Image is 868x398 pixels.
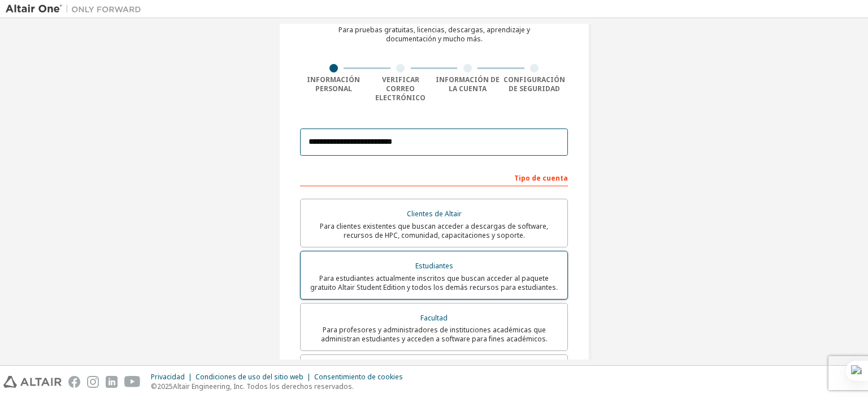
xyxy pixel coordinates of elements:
img: linkedin.svg [106,376,118,388]
font: Para profesores y administradores de instituciones académicas que administran estudiantes y acced... [321,325,548,344]
font: Para clientes existentes que buscan acceder a descargas de software, recursos de HPC, comunidad, ... [320,221,548,240]
font: documentación y mucho más. [386,34,483,44]
font: Información de la cuenta [436,75,500,93]
img: youtube.svg [124,376,141,388]
font: Para pruebas gratuitas, licencias, descargas, aprendizaje y [338,25,530,35]
font: Altair Engineering, Inc. Todos los derechos reservados. [173,382,354,391]
font: Estudiantes [415,261,453,271]
font: Verificar correo electrónico [375,75,426,102]
font: Información personal [307,75,360,93]
font: Consentimiento de cookies [314,372,403,382]
font: Para estudiantes actualmente inscritos que buscan acceder al paquete gratuito Altair Student Edit... [310,273,558,292]
font: Tipo de cuenta [514,173,568,183]
img: instagram.svg [87,376,99,388]
img: facebook.svg [68,376,80,388]
font: 2025 [157,382,173,391]
img: Altair Uno [6,3,147,15]
font: Facultad [420,313,448,323]
font: © [151,382,157,391]
img: altair_logo.svg [3,376,62,388]
font: Privacidad [151,372,185,382]
font: Condiciones de uso del sitio web [196,372,303,382]
font: Configuración de seguridad [504,75,565,93]
font: Clientes de Altair [407,209,462,219]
